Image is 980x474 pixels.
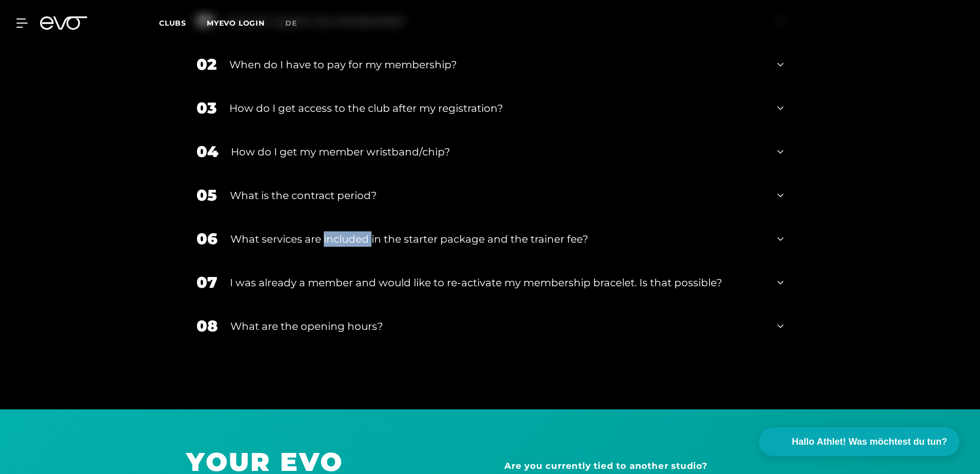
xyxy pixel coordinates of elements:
div: 05 [197,184,217,207]
button: Hallo Athlet! Was möchtest du tun? [759,427,959,456]
div: When do I have to pay for my membership? [229,57,765,72]
div: I was already a member and would like to re-activate my membership bracelet. Is that possible? [230,275,765,290]
span: de [285,18,297,28]
div: 03 [197,96,217,120]
strong: Are you currently tied to another studio? [504,461,708,471]
span: Clubs [159,18,186,28]
div: What are the opening hours? [230,319,765,334]
div: What services are included in the starter package and the trainer fee? [230,231,765,247]
div: How do I get access to the club after my registration? [229,101,765,116]
div: 04 [197,140,218,163]
div: What is the contract period? [230,188,765,203]
span: Hallo Athlet! Was möchtest du tun? [792,435,947,449]
a: Clubs [159,18,207,28]
div: 07 [197,271,217,294]
a: MYEVO LOGIN [207,18,265,28]
div: 02 [197,53,217,76]
div: 06 [197,227,218,250]
div: 08 [197,314,218,338]
a: de [285,17,309,29]
div: How do I get my member wristband/chip? [231,144,765,160]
